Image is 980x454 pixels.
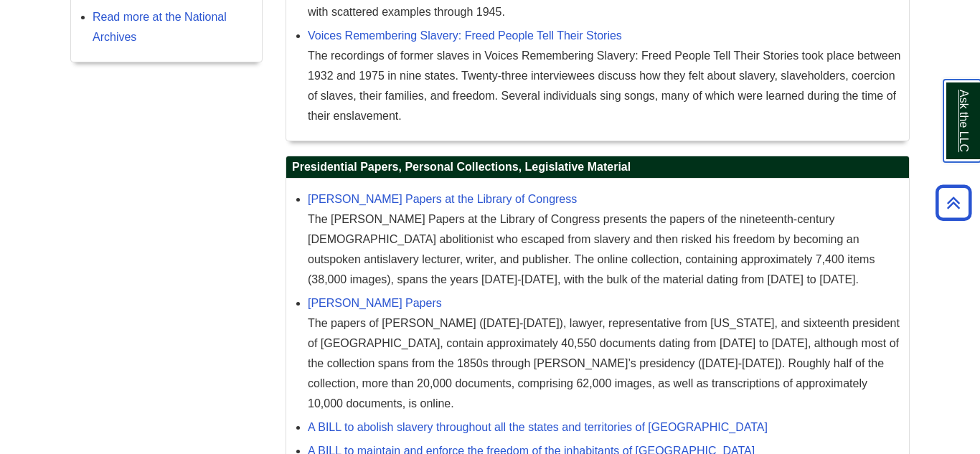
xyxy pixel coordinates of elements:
a: Read more at the National Archives [93,11,227,43]
div: The papers of [PERSON_NAME] ([DATE]-[DATE]), lawyer, representative from [US_STATE], and sixteent... [308,313,902,414]
h2: Presidential Papers, Personal Collections, Legislative Material [286,156,909,179]
a: Back to Top [930,193,976,212]
div: The [PERSON_NAME] Papers at the Library of Congress presents the papers of the nineteenth-century... [308,209,902,290]
a: A BILL to abolish slavery throughout all the states and territories of [GEOGRAPHIC_DATA] [308,421,768,433]
a: [PERSON_NAME] Papers at the Library of Congress [308,193,577,205]
a: [PERSON_NAME] Papers [308,297,442,309]
a: Voices Remembering Slavery: Freed People Tell Their Stories [308,29,622,42]
div: The recordings of former slaves in Voices Remembering Slavery: Freed People Tell Their Stories to... [308,46,902,126]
